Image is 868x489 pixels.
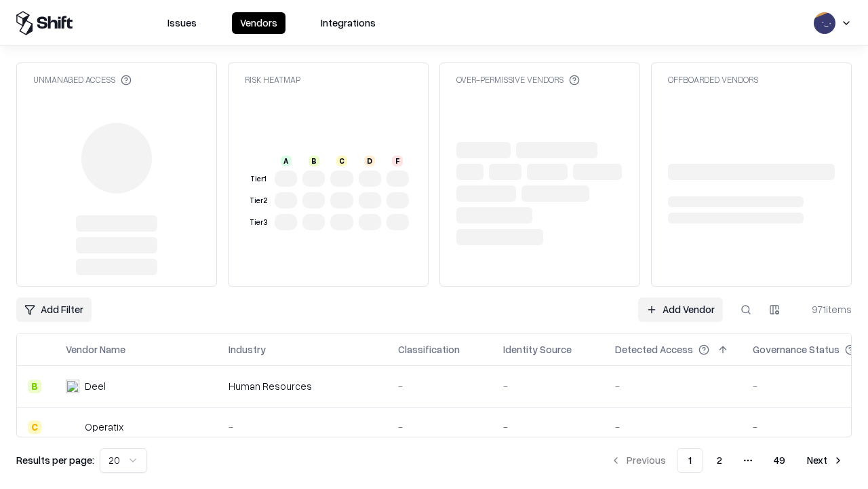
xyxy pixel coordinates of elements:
div: Over-Permissive Vendors [456,74,580,86]
button: Vendors [232,12,285,34]
img: Operatix [66,420,79,434]
div: C [336,156,347,166]
button: Add Filter [16,297,92,322]
div: B [28,380,41,393]
div: Vendor Name [66,342,125,357]
div: Deel [85,379,106,393]
div: Tier 2 [248,195,269,206]
button: Issues [159,12,205,34]
div: C [28,420,41,434]
div: Human Resources [229,379,376,393]
button: 1 [677,448,703,473]
div: - [503,420,593,434]
div: 971 items [797,302,852,316]
div: - [615,420,731,434]
div: - [398,379,481,393]
div: - [503,379,593,393]
button: Next [799,448,852,473]
div: Industry [229,342,266,357]
img: Deel [66,380,79,393]
div: Tier 1 [248,173,269,185]
div: Unmanaged Access [33,74,132,86]
div: Detected Access [615,342,693,357]
div: D [364,156,375,166]
button: Integrations [313,12,384,34]
div: Risk Heatmap [245,74,300,86]
div: Tier 3 [248,217,269,228]
nav: pagination [602,448,852,473]
div: - [229,420,376,434]
div: A [281,156,292,166]
div: Offboarded Vendors [668,74,758,86]
div: Operatix [85,420,123,434]
div: Classification [398,342,460,357]
button: 49 [763,448,796,473]
div: Governance Status [753,342,840,357]
div: B [309,156,319,166]
p: Results per page: [16,453,94,467]
div: Identity Source [503,342,572,357]
div: - [398,420,481,434]
button: 2 [706,448,733,473]
div: - [615,379,731,393]
div: F [392,156,403,166]
a: Add Vendor [638,297,723,322]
